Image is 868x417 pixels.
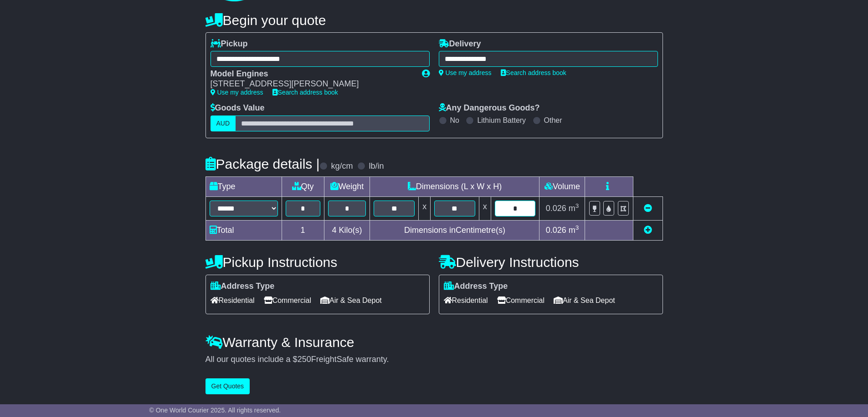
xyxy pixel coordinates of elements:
td: Kilo(s) [324,220,370,240]
div: All our quotes include a $ FreightSafe warranty. [205,355,663,365]
div: Model Engines [211,69,413,79]
td: Dimensions in Centimetre(s) [370,220,539,240]
span: m [569,204,579,213]
label: Lithium Battery [477,116,526,125]
label: No [450,116,459,125]
span: m [569,226,579,235]
td: x [479,196,491,220]
label: kg/cm [331,161,353,171]
h4: Delivery Instructions [439,255,663,270]
label: Goods Value [211,103,265,113]
h4: Package details | [205,156,320,171]
td: Type [205,176,282,196]
span: Air & Sea Depot [320,293,382,307]
label: Pickup [211,39,248,49]
td: x [419,196,431,220]
button: Get Quotes [205,378,250,394]
label: Other [544,116,562,125]
a: Search address book [501,69,566,76]
a: Use my address [211,89,263,96]
sup: 3 [575,202,579,209]
label: Delivery [439,39,481,49]
label: lb/in [369,161,384,171]
div: [STREET_ADDRESS][PERSON_NAME] [211,79,413,89]
label: Any Dangerous Goods? [439,103,540,113]
label: AUD [211,116,236,131]
td: Weight [324,176,370,196]
h4: Warranty & Insurance [205,335,663,350]
span: Residential [444,293,488,307]
span: 0.026 [546,226,566,235]
a: Search address book [272,89,338,96]
a: Use my address [439,69,492,76]
span: Air & Sea Depot [554,293,615,307]
td: Total [205,220,282,240]
span: © One World Courier 2025. All rights reserved. [149,407,281,414]
label: Address Type [211,281,275,291]
span: Residential [211,293,255,307]
a: Add new item [644,226,652,235]
h4: Pickup Instructions [205,255,430,270]
span: 0.026 [546,204,566,213]
span: 250 [298,355,311,364]
h4: Begin your quote [205,13,663,28]
span: 4 [332,226,336,235]
td: Qty [282,176,324,196]
a: Remove this item [644,204,652,213]
td: 1 [282,220,324,240]
label: Address Type [444,281,508,291]
td: Volume [539,176,585,196]
span: Commercial [264,293,311,307]
td: Dimensions (L x W x H) [370,176,539,196]
sup: 3 [575,224,579,231]
span: Commercial [497,293,544,307]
